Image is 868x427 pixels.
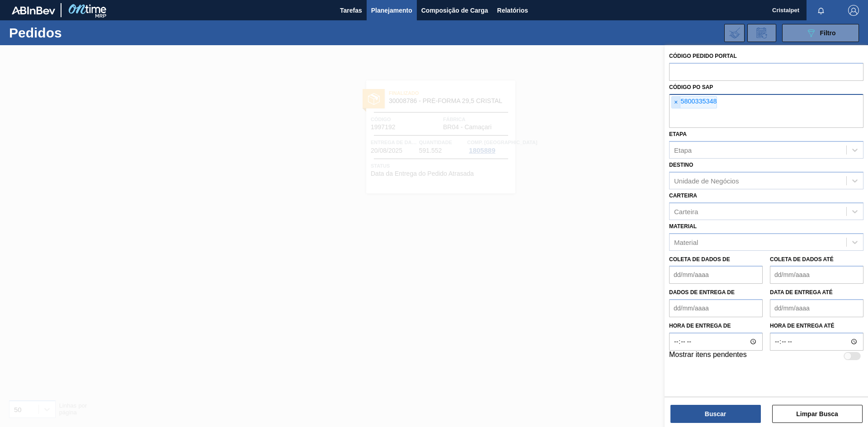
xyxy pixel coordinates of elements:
[770,289,833,296] font: Data de Entrega até
[669,84,713,90] font: Código PO SAP
[669,266,763,284] input: dd/mm/aaaa
[9,25,62,40] font: Pedidos
[669,131,687,137] font: Etapa
[674,238,698,246] font: Material
[674,207,698,215] font: Carteira
[669,323,731,329] font: Hora de entrega de
[371,7,412,14] font: Planejamento
[669,53,737,59] font: Código Pedido Portal
[674,146,692,154] font: Etapa
[669,299,763,317] input: dd/mm/aaaa
[497,7,528,14] font: Relatórios
[770,256,834,263] font: Coleta de dados até
[747,24,776,42] div: Solicitação de Revisão de Pedidos
[770,299,863,317] input: dd/mm/aaaa
[820,29,836,37] font: Filtro
[770,266,863,284] input: dd/mm/aaaa
[674,177,739,185] font: Unidade de Negócios
[674,99,678,106] font: ×
[669,351,747,358] font: Mostrar itens pendentes
[12,6,55,14] img: TNhmsLtSVTkK8tSr43FrP2fwEKptu5GPRR3wAAAABJRU5ErkJggg==
[848,5,859,16] img: Sair
[669,162,693,168] font: Destino
[772,7,799,14] font: Cristalpet
[770,323,834,329] font: Hora de entrega até
[669,256,730,263] font: Coleta de dados de
[669,192,697,199] font: Carteira
[669,223,697,230] font: Material
[421,7,488,14] font: Composição de Carga
[807,4,835,17] button: Notificações
[680,98,717,105] font: 5800335348
[669,289,735,296] font: Dados de Entrega de
[724,24,745,42] div: Importar Negociações dos Pedidos
[340,7,362,14] font: Tarefas
[782,24,859,42] button: Filtro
